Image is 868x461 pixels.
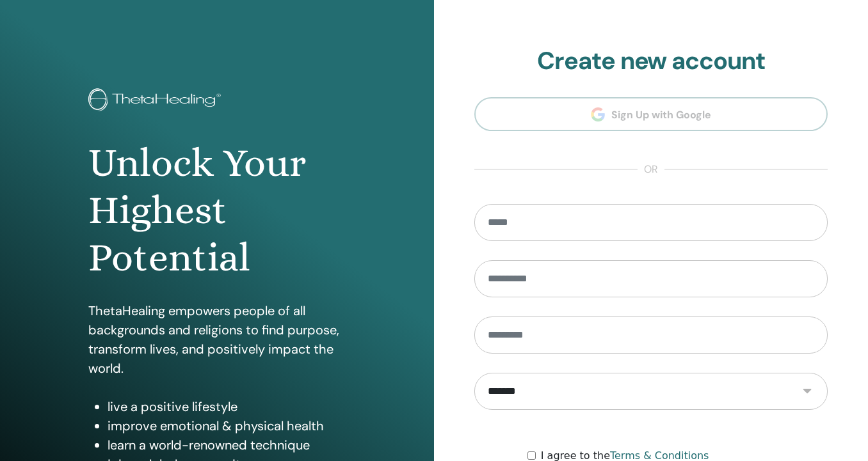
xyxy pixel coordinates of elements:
[88,301,346,378] p: ThetaHealing empowers people of all backgrounds and religions to find purpose, transform lives, a...
[88,139,346,282] h1: Unlock Your Highest Potential
[474,47,828,76] h2: Create new account
[108,435,346,455] li: learn a world-renowned technique
[108,397,346,416] li: live a positive lifestyle
[108,416,346,435] li: improve emotional & physical health
[638,162,664,177] span: or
